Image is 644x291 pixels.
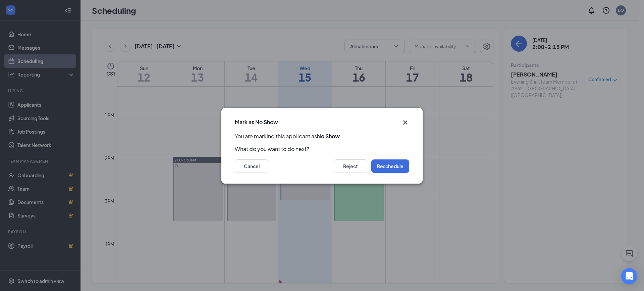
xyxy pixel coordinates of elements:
button: Reject [334,159,367,173]
b: No Show [317,133,340,140]
button: Cancel [235,159,268,173]
p: What do you want to do next? [235,145,409,153]
button: Close [401,118,409,127]
svg: Cross [401,118,409,127]
button: Reschedule [371,159,409,173]
h3: Mark as No Show [235,118,278,126]
p: You are marking this applicant as . [235,133,409,140]
div: Open Intercom Messenger [621,268,637,284]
